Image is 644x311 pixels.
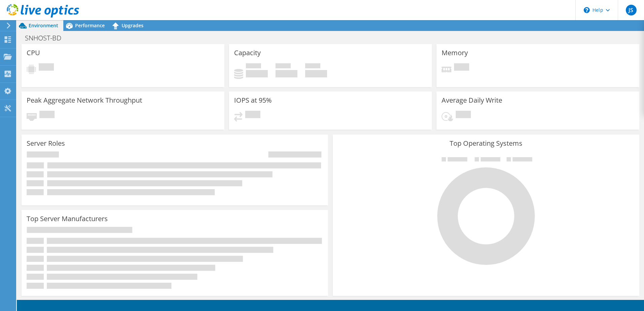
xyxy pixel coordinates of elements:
span: Total [305,63,320,70]
h3: Average Daily Write [442,97,502,104]
h4: 0 GiB [246,70,268,77]
svg: \n [584,7,590,13]
h4: 0 GiB [305,70,327,77]
h3: Capacity [234,49,261,57]
span: Free [276,63,291,70]
h3: Top Operating Systems [338,140,634,147]
span: Used [246,63,261,70]
h4: 0 GiB [276,70,297,77]
span: Environment [29,22,58,29]
span: Pending [456,111,471,120]
span: Upgrades [122,22,143,29]
h3: Top Server Manufacturers [27,215,108,222]
h3: Memory [442,49,468,57]
span: Pending [245,111,260,120]
span: Performance [75,22,105,29]
h3: CPU [27,49,40,57]
span: JS [626,5,637,15]
h3: IOPS at 95% [234,97,272,104]
span: Pending [39,111,55,120]
h3: Peak Aggregate Network Throughput [27,97,142,104]
span: Pending [454,63,469,72]
h3: Server Roles [27,140,65,147]
h1: SNHOST-BD [22,34,72,42]
span: Pending [39,63,54,72]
